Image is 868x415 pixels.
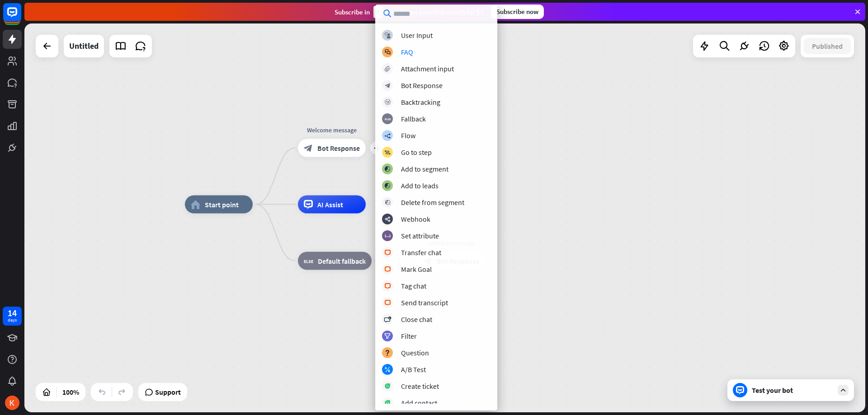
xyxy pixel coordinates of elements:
div: Set attribute [401,231,439,240]
div: Create ticket [401,382,439,391]
i: block_fallback [304,256,313,266]
i: block_livechat [384,300,391,306]
i: block_bot_response [304,144,313,153]
div: Tag chat [401,281,426,290]
div: Mark Goal [401,265,432,274]
i: block_goto [384,149,391,155]
div: days [8,317,17,323]
div: Attachment input [401,64,454,73]
i: block_user_input [385,33,391,38]
div: 14 [8,309,17,317]
div: Untitled [69,35,99,57]
div: Webhook [401,214,430,224]
i: block_backtracking [385,99,391,105]
div: Send transcript [401,298,448,307]
div: User Input [401,31,433,40]
i: block_livechat [384,250,391,256]
i: block_attachment [385,66,391,72]
div: Subscribe now [491,5,544,19]
button: Open LiveChat chat widget [7,4,34,31]
i: plus [374,145,381,151]
div: Backtracking [401,98,440,107]
span: AI Assist [317,200,343,209]
i: block_close_chat [384,317,391,322]
span: Default fallback [318,256,366,266]
div: Question [401,348,429,357]
i: block_livechat [384,266,391,272]
div: Add to segment [401,164,448,173]
div: 3 [373,6,382,18]
i: webhooks [385,216,391,222]
div: 100% [60,385,82,399]
div: Add to leads [401,181,439,190]
div: Filter [401,331,417,340]
i: home_2 [191,200,200,209]
div: Bot Response [401,81,443,90]
i: block_fallback [385,116,391,122]
div: Welcome message [291,126,373,135]
div: Transfer chat [401,248,441,257]
i: block_add_to_segment [384,183,391,189]
i: block_livechat [384,283,391,289]
a: 14 days [3,307,22,326]
div: Flow [401,131,415,140]
i: block_question [385,350,390,356]
i: block_ab_testing [385,367,391,373]
i: block_set_attribute [385,233,391,239]
div: Test your bot [752,386,833,395]
i: builder_tree [384,133,391,139]
i: block_delete_from_segment [385,200,391,205]
span: Support [155,385,181,399]
button: Published [804,38,851,54]
i: block_faq [385,49,391,55]
i: block_add_to_segment [384,166,391,172]
div: Delete from segment [401,198,464,207]
span: Start point [205,200,239,209]
div: Subscribe in days to get your first month for $1 [335,6,484,18]
div: FAQ [401,47,413,56]
span: Bot Response [317,144,360,153]
div: A/B Test [401,365,426,374]
div: Add contact [401,398,437,407]
i: block_bot_response [385,83,391,89]
div: Go to step [401,148,432,157]
div: Fallback [401,114,426,123]
i: filter [384,333,391,339]
div: Close chat [401,315,432,324]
